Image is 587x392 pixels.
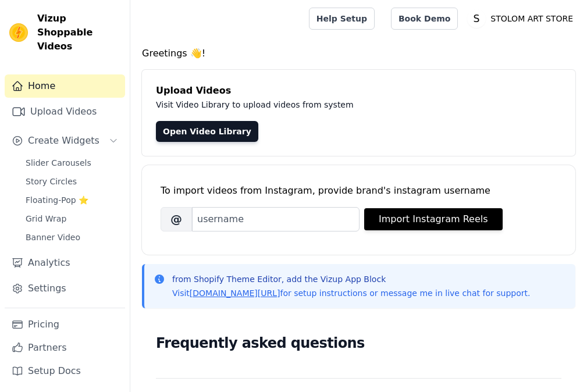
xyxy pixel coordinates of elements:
p: from Shopify Theme Editor, add the Vizup App Block [172,273,530,285]
a: Story Circles [19,173,125,190]
button: Create Widgets [5,129,125,152]
span: Banner Video [26,231,80,243]
button: Import Instagram Reels [364,208,503,230]
a: Upload Videos [5,100,125,123]
h4: Upload Videos [156,84,561,98]
a: Slider Carousels [19,155,125,171]
button: S STOLOM ART STORE [467,8,578,29]
p: Visit Video Library to upload videos from system [156,98,561,112]
a: Home [5,74,125,98]
span: Slider Carousels [26,157,91,169]
a: Pricing [5,313,125,336]
input: username [192,207,360,231]
a: Analytics [5,251,125,275]
span: Story Circles [26,176,77,187]
text: S [474,13,480,24]
span: Create Widgets [28,134,99,148]
span: Grid Wrap [26,213,66,224]
a: Settings [5,277,125,300]
a: Open Video Library [156,121,258,142]
a: Floating-Pop ⭐ [19,192,125,208]
a: Banner Video [19,229,125,245]
a: Partners [5,336,125,359]
img: Vizup [9,23,28,42]
h2: Frequently asked questions [156,332,561,355]
p: STOLOM ART STORE [486,8,578,29]
a: Book Demo [391,8,458,30]
div: To import videos from Instagram, provide brand's instagram username [161,184,557,198]
span: Floating-Pop ⭐ [26,194,88,206]
a: Help Setup [309,8,375,30]
h4: Greetings 👋! [142,47,575,60]
a: [DOMAIN_NAME][URL] [190,288,280,298]
a: Grid Wrap [19,211,125,227]
span: @ [161,207,192,231]
a: Setup Docs [5,359,125,383]
p: Visit for setup instructions or message me in live chat for support. [172,287,530,299]
span: Vizup Shoppable Videos [37,12,120,54]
